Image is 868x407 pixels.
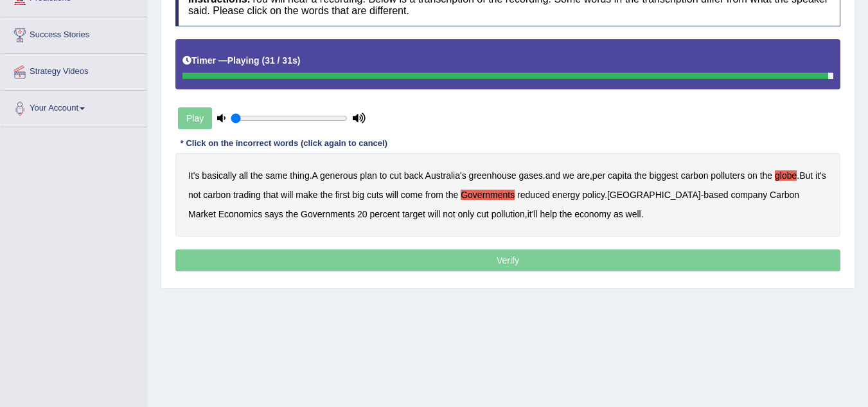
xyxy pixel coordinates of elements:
b: Australia's [425,170,466,181]
b: cut [477,209,489,219]
b: all [239,170,248,181]
b: [GEOGRAPHIC_DATA] [607,190,701,200]
b: ( [261,55,265,66]
b: back [404,170,423,181]
b: only [458,209,475,219]
b: generous [320,170,357,181]
div: * Click on the incorrect words (click again to cancel) [175,138,393,150]
b: policy [582,190,605,200]
b: will [281,190,293,200]
b: the [251,170,263,181]
b: big [352,190,364,200]
b: carbon [681,170,709,181]
b: cut [389,170,402,181]
b: 20 [357,209,368,219]
b: thing [290,170,309,181]
b: the [446,190,458,200]
b: A [312,170,318,181]
b: help [540,209,557,219]
b: carbon [203,190,231,200]
b: It's [188,170,199,181]
b: not [443,209,455,219]
b: the [760,170,772,181]
b: the [634,170,646,181]
b: come [401,190,423,200]
b: polluters [711,170,745,181]
b: Carbon [770,190,799,200]
b: to [380,170,387,181]
b: will [385,190,398,200]
b: energy [553,190,580,200]
b: not [188,190,200,200]
b: says [265,209,283,219]
b: as [614,209,623,219]
b: cuts [367,190,384,200]
b: the [286,209,298,219]
b: 31 / 31s [265,55,297,66]
b: are [577,170,590,181]
b: per [592,170,605,181]
b: will [428,209,440,219]
b: Market [188,209,216,219]
b: first [335,190,350,200]
b: it's [815,170,826,181]
b: trading [233,190,261,200]
b: basically [202,170,236,181]
b: economy [574,209,611,219]
b: make [296,190,317,200]
b: Governments [461,190,515,200]
b: pollution [492,209,525,219]
b: company [731,190,767,200]
div: . . , . . - , . [175,153,840,237]
b: we [563,170,574,181]
b: capita [608,170,632,181]
b: greenhouse [469,170,517,181]
b: on [747,170,757,181]
b: the [320,190,332,200]
b: based [704,190,728,200]
b: Governments [301,209,355,219]
a: Strategy Videos [1,54,147,86]
b: percent [370,209,400,219]
a: Your Account [1,91,147,123]
h5: Timer — [182,56,300,66]
b: reduced [517,190,550,200]
b: gases [518,170,542,181]
b: well [626,209,641,219]
b: ) [297,55,301,66]
a: Success Stories [1,17,147,50]
b: plan [360,170,376,181]
b: and [545,170,560,181]
b: the [560,209,572,219]
b: target [402,209,425,219]
b: But [799,170,813,181]
b: that [263,190,278,200]
b: it'll [527,209,538,219]
b: Playing [227,55,260,66]
b: globe [775,170,797,181]
b: Economics [218,209,262,219]
b: biggest [650,170,678,181]
b: from [425,190,443,200]
b: same [265,170,287,181]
